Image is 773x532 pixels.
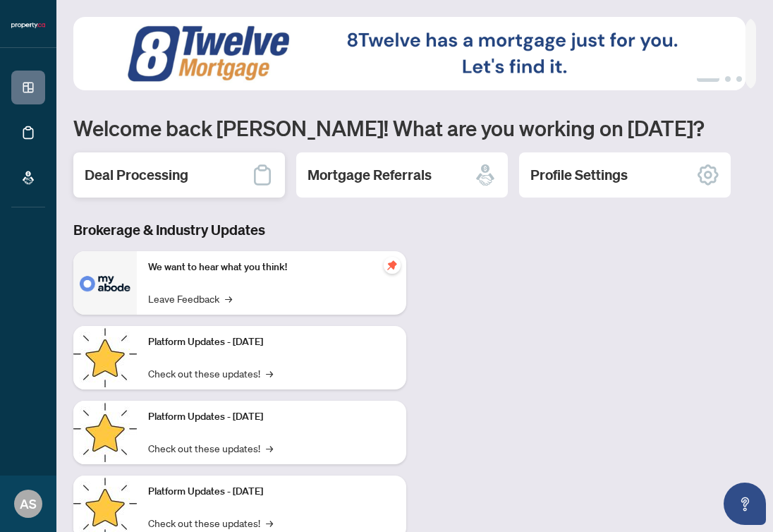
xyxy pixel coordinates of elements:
img: Platform Updates - July 21, 2025 [73,326,137,389]
p: We want to hear what you think! [148,260,395,275]
span: pushpin [384,257,401,274]
p: Platform Updates - [DATE] [148,334,395,350]
span: → [266,440,273,456]
button: 3 [736,76,742,82]
h2: Profile Settings [530,165,628,185]
img: Slide 0 [73,17,745,90]
h2: Deal Processing [85,165,188,185]
span: → [266,365,273,381]
span: → [225,291,232,306]
img: logo [11,21,45,30]
span: → [266,515,273,531]
img: We want to hear what you think! [73,251,137,315]
img: Platform Updates - July 8, 2025 [73,401,137,464]
a: Check out these updates!→ [148,440,273,456]
button: 1 [697,76,719,82]
p: Platform Updates - [DATE] [148,409,395,425]
p: Platform Updates - [DATE] [148,484,395,500]
a: Leave Feedback→ [148,291,232,306]
h1: Welcome back [PERSON_NAME]! What are you working on [DATE]? [73,114,756,141]
span: AS [20,494,37,514]
h2: Mortgage Referrals [308,165,432,185]
a: Check out these updates!→ [148,365,273,381]
a: Check out these updates!→ [148,515,273,531]
button: Open asap [724,483,766,525]
button: 2 [725,76,731,82]
h3: Brokerage & Industry Updates [73,220,406,240]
